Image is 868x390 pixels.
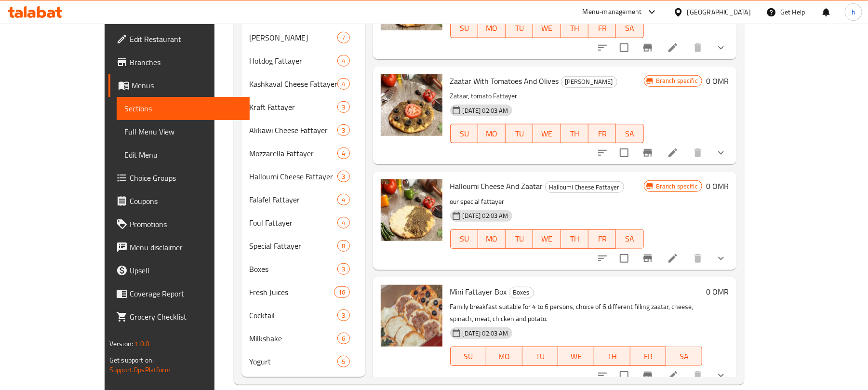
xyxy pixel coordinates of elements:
div: items [337,101,349,113]
a: Grocery Checklist [108,305,250,328]
div: Hotdog Fattayer [249,55,338,67]
div: Akkawi Cheese Fattayer [249,124,338,136]
div: Fresh Juices16 [241,281,365,304]
span: SU [454,127,474,141]
h6: 0 OMR [706,74,729,88]
span: 3 [338,126,349,135]
span: TU [526,350,555,363]
p: our special fattayer [450,196,644,208]
button: delete [686,36,709,59]
span: Edit Menu [124,149,242,161]
div: Special Fattayer8 [241,234,365,257]
a: Edit menu item [667,370,679,381]
span: WE [562,350,590,363]
button: sort-choices [591,364,614,387]
button: show more [709,364,733,387]
button: WE [533,124,561,143]
a: Sections [117,97,250,120]
button: show more [709,36,733,59]
span: FR [592,127,612,141]
div: Falafel Fattayer [249,194,338,205]
button: SU [450,124,478,143]
span: Kraft Fattayer [249,101,338,113]
span: 5 [338,357,349,366]
button: show more [709,247,733,270]
span: [PERSON_NAME] [561,76,617,87]
span: SA [620,127,640,141]
button: TU [506,229,533,249]
svg: Show Choices [715,370,727,381]
a: Full Menu View [117,120,250,143]
div: items [337,194,349,205]
span: TH [565,127,585,141]
span: Coverage Report [130,288,242,299]
div: Yogurt [249,356,338,367]
div: items [337,32,349,43]
a: Menu disclaimer [108,236,250,259]
svg: Show Choices [715,253,727,264]
span: Promotions [130,218,242,230]
a: Support.OpsPlatform [109,363,171,376]
button: delete [686,141,709,164]
span: Halloumi Cheese And Zaatar [450,179,543,193]
span: Edit Restaurant [130,33,242,45]
button: delete [686,364,709,387]
span: 4 [338,80,349,89]
a: Choice Groups [108,166,250,189]
div: Kashkaval Cheese Fattayer4 [241,72,365,95]
div: Foul Fattayer4 [241,211,365,234]
svg: Show Choices [715,42,727,54]
div: Milkshake [249,333,338,344]
span: SA [620,232,640,246]
span: [DATE] 02:03 AM [459,106,512,115]
span: SU [454,350,483,363]
span: Coupons [130,195,242,207]
button: SA [616,229,643,249]
span: Select to update [614,38,634,58]
button: WE [533,229,561,249]
div: Hotdog Fattayer4 [241,49,365,72]
span: TU [509,127,529,141]
span: Menus [132,80,242,91]
div: items [337,333,349,344]
span: 8 [338,242,349,251]
div: Akkawi Cheese Fattayer3 [241,119,365,142]
a: Menus [108,74,250,97]
span: Kashkaval Cheese Fattayer [249,78,338,90]
p: Family breakfast suitable for 4 to 6 persons, choice of 6 different filling zaatar, cheese, spina... [450,301,702,325]
span: Branches [130,56,242,68]
span: Mini Fattayer Box [450,284,507,299]
span: 1.0.0 [134,337,149,350]
a: Edit menu item [667,147,679,159]
div: Cocktail3 [241,304,365,327]
button: TU [506,124,533,143]
button: SA [616,124,643,143]
span: Select to update [614,365,634,386]
span: [DATE] 02:03 AM [459,329,512,338]
span: Boxes [509,287,534,298]
div: Halloumi Cheese Fattayer3 [241,165,365,188]
button: delete [686,247,709,270]
button: Branch-specific-item [636,247,659,270]
div: items [334,286,349,298]
span: Boxes [249,263,338,275]
a: Promotions [108,213,250,236]
span: Halloumi Cheese Fattayer [249,171,338,182]
button: TH [594,347,630,366]
button: TH [561,19,588,38]
span: TH [565,21,585,35]
span: TH [565,232,585,246]
span: Sections [124,103,242,114]
p: Zataar, tomato Fattayer [450,90,644,102]
span: 4 [338,195,349,204]
button: TH [561,229,588,249]
span: WE [537,127,557,141]
div: Yogurt5 [241,350,365,373]
span: MO [482,21,502,35]
div: items [337,55,349,67]
span: Menu disclaimer [130,242,242,253]
div: Fresh Juices [249,286,334,298]
span: FR [634,350,663,363]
